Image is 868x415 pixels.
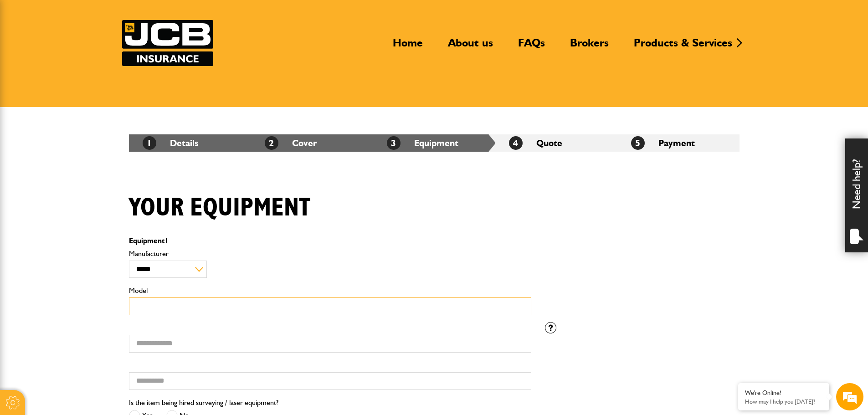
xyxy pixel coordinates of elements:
a: About us [441,36,500,57]
label: Model [129,287,531,294]
img: d_20077148190_company_1631870298795_20077148190 [15,51,38,63]
span: 2 [265,136,278,150]
p: How may I help you today? [745,398,822,405]
span: 1 [164,236,169,245]
a: Home [386,36,430,57]
h1: Your equipment [129,193,310,223]
img: JCB Insurance Services logo [122,20,213,66]
a: JCB Insurance Services [122,20,213,66]
li: Payment [617,134,740,152]
p: Equipment [129,237,531,245]
span: 5 [631,136,645,150]
label: Is the item being hired surveying / laser equipment? [129,399,278,406]
a: Products & Services [627,36,739,57]
div: Need help? [845,138,868,252]
span: 3 [387,136,401,150]
textarea: Type your message and hit 'Enter' [12,165,166,273]
a: 1Details [143,138,198,149]
a: Brokers [563,36,616,57]
div: Minimize live chat window [149,5,171,26]
input: Enter your last name [12,84,166,104]
label: Manufacturer [129,250,531,257]
li: Equipment [373,134,495,152]
div: We're Online! [745,389,822,397]
span: 4 [509,136,523,150]
input: Enter your email address [12,111,166,131]
em: Start Chat [124,281,165,293]
input: Enter your phone number [12,138,166,158]
div: Chat with us now [47,51,153,63]
a: 2Cover [265,138,317,149]
a: FAQs [511,36,552,57]
span: 1 [143,136,156,150]
li: Quote [495,134,617,152]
